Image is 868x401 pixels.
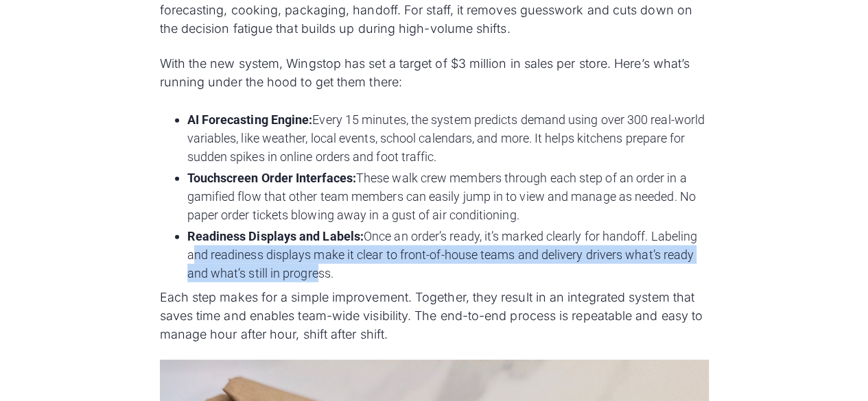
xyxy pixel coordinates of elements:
li: Every 15 minutes, the system predicts demand using over 300 real-world variables, like weather, l... [187,110,709,166]
p: Each step makes for a simple improvement. Together, they result in an integrated system that save... [160,288,709,343]
p: With the new system, Wingstop has set a target of $3 million in sales per store. Here’s what’s ru... [160,54,709,91]
li: Once an order’s ready, it’s marked clearly for handoff. Labeling and readiness displays make it c... [187,227,709,282]
strong: Touchscreen Order Interfaces: [187,171,356,185]
strong: AI Forecasting Engine: [187,112,313,127]
strong: Readiness Displays and Labels: [187,229,364,243]
li: These walk crew members through each step of an order in a gamified flow that other team members ... [187,169,709,224]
